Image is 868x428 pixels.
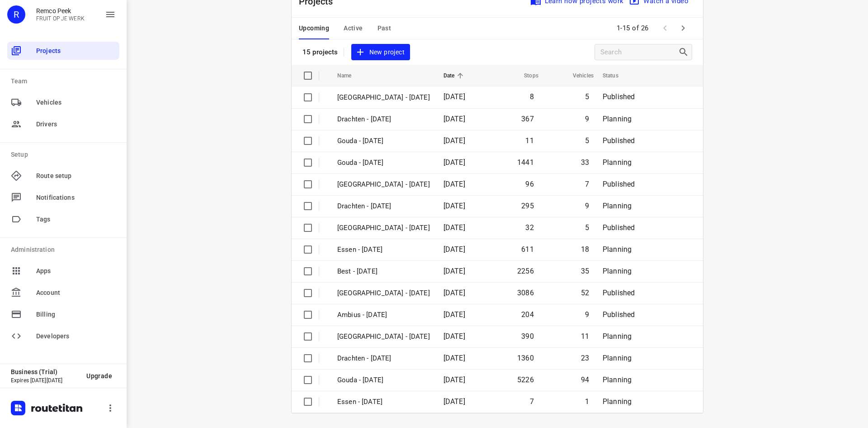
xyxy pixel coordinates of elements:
[337,158,430,168] p: Gouda - [DATE]
[525,223,533,232] span: 32
[7,188,119,207] div: Notifications
[581,375,589,384] span: 94
[79,368,119,384] button: Upgrade
[585,115,589,123] span: 9
[337,310,430,320] p: Ambius - [DATE]
[581,158,589,167] span: 33
[7,262,119,280] div: Apps
[521,310,534,319] span: 204
[525,136,533,145] span: 11
[603,397,632,406] span: Planning
[302,48,338,56] p: 15 projects
[7,305,119,323] div: Billing
[603,158,632,167] span: Planning
[337,70,363,81] span: Name
[7,115,119,133] div: Drivers
[561,70,594,81] span: Vehicles
[337,375,430,385] p: Gouda - Monday
[585,310,589,319] span: 9
[357,47,405,58] span: New project
[603,70,630,81] span: Status
[36,288,116,298] span: Account
[337,136,430,146] p: Gouda - Wednesday
[613,19,652,38] span: 1-15 of 26
[36,215,116,224] span: Tags
[337,332,430,342] p: Antwerpen - Monday
[517,158,534,167] span: 1441
[581,354,589,362] span: 23
[521,245,534,254] span: 611
[603,92,635,101] span: Published
[337,201,430,212] p: Drachten - Tuesday
[443,397,465,406] span: [DATE]
[351,44,410,61] button: New project
[581,289,589,297] span: 52
[443,267,465,275] span: [DATE]
[443,289,465,297] span: [DATE]
[11,377,79,384] p: Expires [DATE][DATE]
[337,266,430,277] p: Best - [DATE]
[530,397,534,406] span: 7
[377,23,392,34] span: Past
[581,245,589,254] span: 18
[525,180,533,188] span: 96
[337,114,430,125] p: Drachten - Wednesday
[36,171,116,181] span: Route setup
[337,288,430,298] p: [GEOGRAPHIC_DATA] - [DATE]
[11,150,119,159] p: Setup
[36,332,116,341] span: Developers
[7,42,119,60] div: Projects
[603,245,632,254] span: Planning
[443,375,465,384] span: [DATE]
[337,92,430,103] p: [GEOGRAPHIC_DATA] - [DATE]
[443,158,465,167] span: [DATE]
[7,167,119,185] div: Route setup
[443,92,465,101] span: [DATE]
[7,5,25,24] div: R
[581,267,589,275] span: 35
[603,136,635,145] span: Published
[517,354,534,362] span: 1360
[337,223,430,233] p: [GEOGRAPHIC_DATA] - [DATE]
[603,375,632,384] span: Planning
[337,245,430,255] p: Essen - [DATE]
[36,46,116,56] span: Projects
[7,327,119,345] div: Developers
[36,7,85,14] p: Remco Peek
[521,332,534,341] span: 390
[443,136,465,145] span: [DATE]
[443,223,465,232] span: [DATE]
[443,202,465,210] span: [DATE]
[299,23,329,34] span: Upcoming
[585,397,589,406] span: 1
[585,223,589,232] span: 5
[603,310,635,319] span: Published
[36,193,116,202] span: Notifications
[7,93,119,111] div: Vehicles
[7,210,119,228] div: Tags
[603,267,632,275] span: Planning
[603,223,635,232] span: Published
[521,115,534,123] span: 367
[603,115,632,123] span: Planning
[517,289,534,297] span: 3086
[86,372,112,380] span: Upgrade
[585,202,589,210] span: 9
[603,202,632,210] span: Planning
[517,267,534,275] span: 2256
[11,368,79,375] p: Business (Trial)
[36,120,116,129] span: Drivers
[517,375,534,384] span: 5226
[521,202,534,210] span: 295
[603,354,632,362] span: Planning
[603,332,632,341] span: Planning
[603,180,635,188] span: Published
[443,180,465,188] span: [DATE]
[585,180,589,188] span: 7
[530,92,534,101] span: 8
[36,98,116,107] span: Vehicles
[512,70,538,81] span: Stops
[443,354,465,362] span: [DATE]
[443,332,465,341] span: [DATE]
[603,289,635,297] span: Published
